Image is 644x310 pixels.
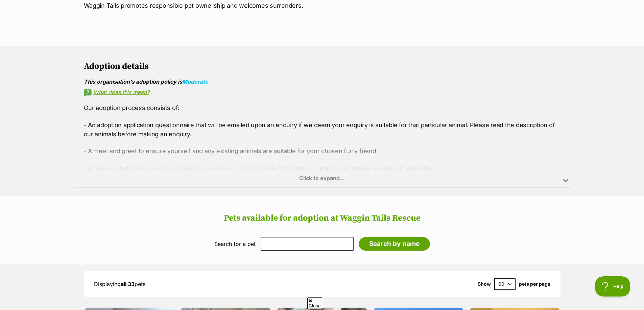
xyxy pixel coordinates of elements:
[74,135,571,187] div: Click to expand...
[307,297,322,309] span: Close
[84,1,313,10] p: Waggin Tails promotes responsible pet ownership and welcomes surrenders.
[359,237,430,251] input: Search by name
[121,281,135,287] strong: all 33
[84,61,560,72] h2: Adoption details
[478,281,491,287] span: Show
[595,276,630,297] iframe: Help Scout Beacon - Open
[84,120,560,139] p: - An adoption application questionnaire that will be emailed upon an enquiry if we deem your enqu...
[94,281,145,287] span: Displaying pets
[519,281,550,287] label: pets per page
[7,213,637,223] h2: Pets available for adoption at Waggin Tails Rescue
[84,89,560,95] a: What does this mean?
[214,241,256,247] label: Search for a pet
[84,103,560,112] p: Our adoption process consists of:
[84,79,560,85] div: This organisation's adoption policy is
[182,78,208,85] a: Moderate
